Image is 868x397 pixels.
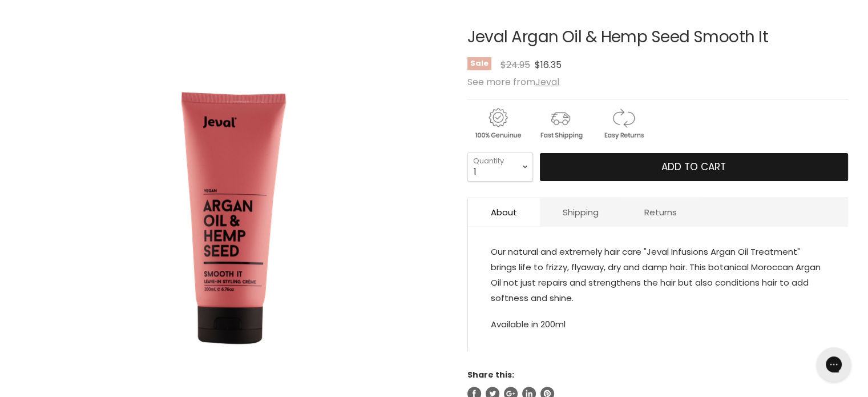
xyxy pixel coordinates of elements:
[621,198,700,226] a: Returns
[535,75,559,89] a: Jeval
[661,160,726,174] span: Add to cart
[593,106,653,141] img: returns.gif
[811,343,857,386] iframe: Gorgias live chat messenger
[530,106,591,141] img: shipping.gif
[467,153,533,181] select: Quantity
[500,58,530,71] span: $24.95
[467,29,848,46] h1: Jeval Argan Oil & Hemp Seed Smooth It
[491,316,825,334] p: Available in 200ml
[535,58,562,71] span: $16.35
[540,198,621,226] a: Shipping
[467,57,491,70] span: Sale
[491,246,821,304] span: Our natural and extremely hair care "Jeval Infusions Argan Oil Treatment" brings life to frizzy, ...
[468,198,540,226] a: About
[540,153,848,182] button: Add to cart
[467,106,528,141] img: genuine.gif
[467,75,559,89] span: See more from
[467,369,514,380] span: Share this:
